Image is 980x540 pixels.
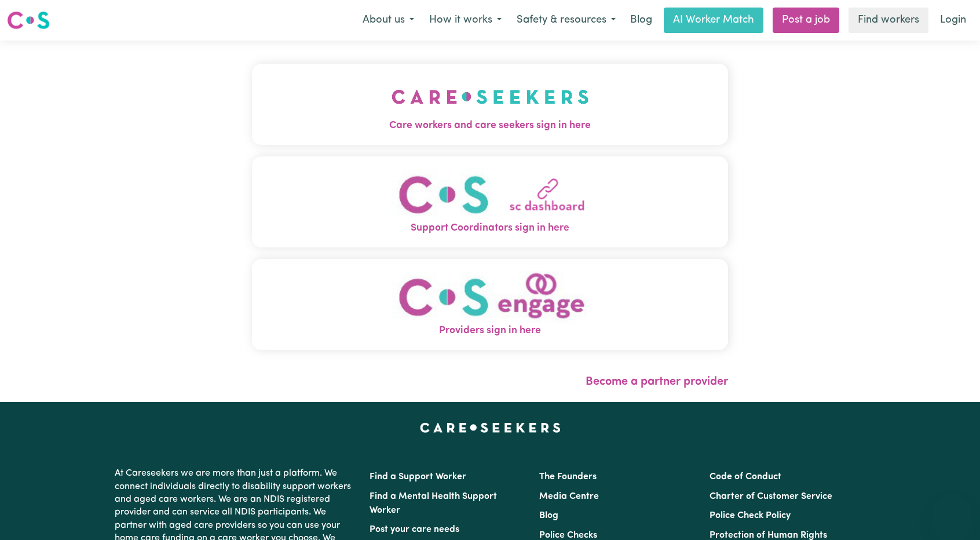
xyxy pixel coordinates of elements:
[7,7,50,34] a: Careseekers logo
[7,10,50,31] img: Careseekers logo
[370,472,466,481] a: Find a Support Worker
[586,376,728,388] a: Become a partner provider
[509,8,623,32] button: Safety & resources
[252,259,728,350] button: Providers sign in here
[623,8,659,33] a: Blog
[664,8,763,33] a: AI Worker Match
[370,525,459,534] a: Post your care needs
[710,472,781,481] a: Code of Conduct
[710,511,791,520] a: Police Check Policy
[252,118,728,133] span: Care workers and care seekers sign in here
[849,8,928,33] a: Find workers
[252,156,728,247] button: Support Coordinators sign in here
[773,8,839,33] a: Post a job
[710,531,827,540] a: Protection of Human Rights
[422,8,509,32] button: How it works
[934,494,971,531] iframe: Button to launch messaging window
[252,221,728,236] span: Support Coordinators sign in here
[539,492,599,501] a: Media Centre
[933,8,973,33] a: Login
[252,323,728,338] span: Providers sign in here
[710,492,832,501] a: Charter of Customer Service
[370,492,497,515] a: Find a Mental Health Support Worker
[539,472,597,481] a: The Founders
[252,64,728,145] button: Care workers and care seekers sign in here
[539,511,558,520] a: Blog
[355,8,422,32] button: About us
[420,423,561,432] a: Careseekers home page
[539,531,597,540] a: Police Checks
